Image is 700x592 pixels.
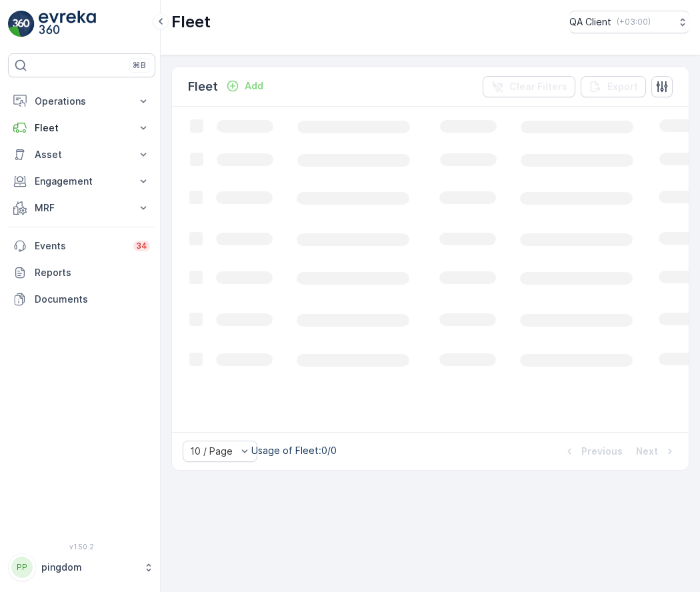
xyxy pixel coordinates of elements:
[35,266,150,279] p: Reports
[635,443,678,459] button: Next
[569,15,611,29] p: QA Client
[245,79,263,93] p: Add
[35,175,129,188] p: Engagement
[8,168,155,195] button: Engagement
[136,241,147,251] p: 34
[8,259,155,286] a: Reports
[11,557,33,578] div: PP
[636,445,658,458] p: Next
[35,239,125,253] p: Events
[251,444,337,457] p: Usage of Fleet : 0/0
[35,121,129,135] p: Fleet
[8,543,155,551] span: v 1.50.2
[483,76,575,97] button: Clear Filters
[569,11,689,33] button: QA Client(+03:00)
[39,11,96,37] img: logo_light-DOdMpM7g.png
[581,76,646,97] button: Export
[8,141,155,168] button: Asset
[8,553,155,581] button: PPpingdom
[171,11,211,33] p: Fleet
[8,233,155,259] a: Events34
[35,148,129,161] p: Asset
[133,60,146,71] p: ⌘B
[607,80,638,93] p: Export
[581,445,623,458] p: Previous
[561,443,624,459] button: Previous
[188,77,218,96] p: Fleet
[35,95,129,108] p: Operations
[8,11,35,37] img: logo
[41,561,137,574] p: pingdom
[35,201,129,215] p: MRF
[8,115,155,141] button: Fleet
[35,293,150,306] p: Documents
[617,17,651,27] p: ( +03:00 )
[8,88,155,115] button: Operations
[8,286,155,313] a: Documents
[221,78,269,94] button: Add
[8,195,155,221] button: MRF
[509,80,567,93] p: Clear Filters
